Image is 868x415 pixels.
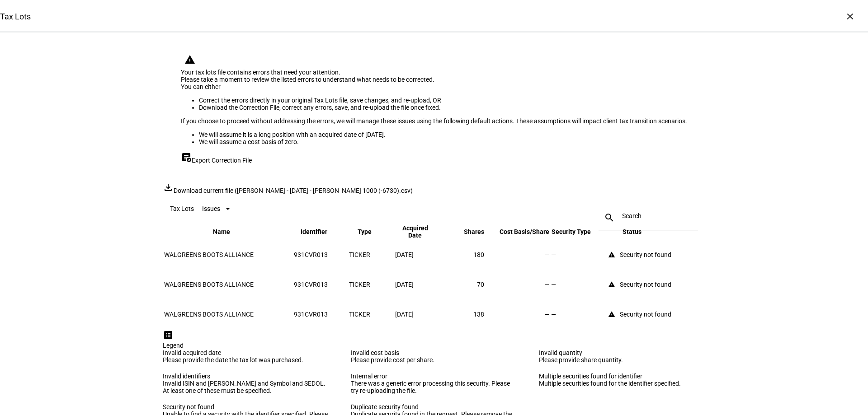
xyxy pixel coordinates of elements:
div: If you choose to proceed without addressing the errors, we will manage these issues using the fol... [181,117,687,125]
span: 70 [477,281,484,288]
span: Download current file ([PERSON_NAME] - [DATE] - [PERSON_NAME] 1000 (-6730).csv) [174,187,413,194]
div: Please provide share quantity. [539,356,705,364]
div: WALGREENS BOOTS ALLIANCE [164,311,292,318]
div: × [843,9,857,23]
span: [DATE] [395,281,414,288]
div: Your tax lots file contains errors that need your attention. [181,69,687,76]
div: Invalid identifiers [163,373,329,380]
li: Download the Correction File, correct any errors, save, and re-upload the file once fixed. [199,104,687,111]
span: Shares [450,228,484,235]
div: Duplicate security found [351,403,517,410]
span: Status [623,228,655,235]
span: — [544,251,549,258]
span: Export Correction File [192,157,252,164]
span: [DATE] [395,311,414,318]
div: TICKER [349,281,393,288]
span: — [551,311,556,318]
span: — [551,281,556,288]
mat-icon: warning [608,311,615,318]
span: Name [213,228,244,235]
div: Security not found [620,251,671,258]
span: Issues [202,205,220,212]
span: — [544,281,549,288]
div: 931CVR013 [294,311,347,318]
span: 138 [473,311,484,318]
div: 931CVR013 [294,251,347,258]
li: We will assume a cost basis of zero. [199,138,687,145]
div: Please provide the date the tax lot was purchased. [163,356,329,364]
mat-icon: warning [608,251,615,258]
div: WALGREENS BOOTS ALLIANCE [164,251,292,258]
div: You can either [181,83,687,90]
div: Security not found [163,403,329,410]
div: Multiple securities found for identifier [539,373,705,380]
mat-icon: file_download [163,182,174,193]
mat-icon: warning [608,281,615,288]
li: Correct the errors directly in your original Tax Lots file, save changes, and re-upload, OR [199,97,687,104]
mat-icon: list_alt [163,330,174,340]
div: TICKER [349,311,393,318]
div: Internal error [351,373,517,380]
div: Invalid acquired date [163,349,329,356]
span: — [551,251,556,258]
span: — [544,311,549,318]
div: Invalid cost basis [351,349,517,356]
span: [DATE] [395,251,414,258]
div: Multiple securities found for the identifier specified. [539,380,705,387]
mat-icon: warning [184,54,195,65]
mat-icon: export_notes [181,152,192,163]
span: Identifier [301,228,341,235]
div: Please provide cost per share. [351,356,517,364]
span: Type [358,228,385,235]
div: Invalid quantity [539,349,705,356]
div: Legend [163,342,705,349]
span: 180 [473,251,484,258]
div: There was a generic error processing this security. Please try re-uploading the file. [351,380,517,394]
eth-data-table-title: Tax Lots [170,205,194,212]
div: Security not found [620,311,671,318]
div: WALGREENS BOOTS ALLIANCE [164,281,292,288]
div: Security not found [620,281,671,288]
span: Cost Basis/Share [486,228,549,235]
div: 931CVR013 [294,281,347,288]
span: Acquired Date [395,224,448,239]
div: TICKER [349,251,393,258]
input: Search [622,212,675,219]
li: We will assume it is a long position with an acquired date of [DATE]. [199,131,687,138]
span: Security Type [552,228,604,235]
mat-icon: search [599,212,620,223]
div: Please take a moment to review the listed errors to understand what needs to be corrected. [181,76,687,83]
div: Invalid ISIN and [PERSON_NAME] and Symbol and SEDOL. At least one of these must be specified. [163,380,329,394]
